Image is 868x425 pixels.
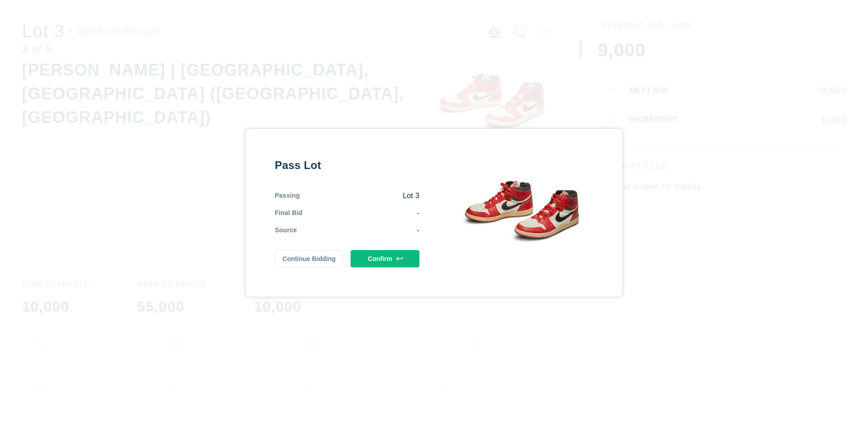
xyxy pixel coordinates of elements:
[300,191,419,201] div: Lot 3
[275,225,297,236] div: Source
[297,225,419,236] div: -
[351,250,419,267] button: Confirm
[275,250,344,267] button: Continue Bidding
[303,208,419,218] div: -
[275,158,419,173] div: Pass Lot
[275,208,303,218] div: Final Bid
[275,191,300,201] div: Passing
